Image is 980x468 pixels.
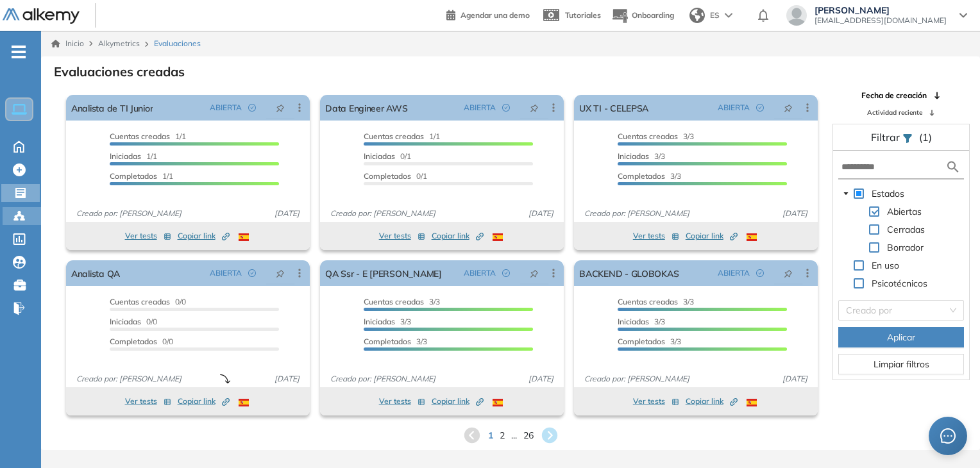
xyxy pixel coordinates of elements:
[110,297,186,306] span: 0/0
[464,102,496,113] span: ABIERTA
[815,5,947,15] span: [PERSON_NAME]
[178,228,230,244] button: Copiar link
[843,190,849,197] span: caret-down
[887,224,925,235] span: Cerradas
[777,373,813,385] span: [DATE]
[110,171,157,181] span: Completados
[710,10,720,21] span: ES
[364,131,424,141] span: Cuentas creadas
[618,297,694,306] span: 3/3
[364,317,411,326] span: 3/3
[869,186,907,201] span: Estados
[871,131,902,144] span: Filtrar
[784,268,793,278] span: pushpin
[686,230,738,242] span: Copiar link
[884,204,924,219] span: Abiertas
[460,10,530,20] span: Agendar una demo
[530,103,539,113] span: pushpin
[523,373,559,385] span: [DATE]
[565,10,601,20] span: Tutoriales
[867,108,922,117] span: Actividad reciente
[110,171,173,181] span: 1/1
[98,38,140,48] span: Alkymetrics
[919,130,932,145] span: (1)
[12,51,26,53] i: -
[872,260,899,271] span: En uso
[784,103,793,113] span: pushpin
[579,260,679,286] a: BACKEND - GLOBOKAS
[718,267,750,279] span: ABIERTA
[325,208,441,219] span: Creado por: [PERSON_NAME]
[269,208,305,219] span: [DATE]
[747,399,757,406] img: ESP
[686,394,738,409] button: Copiar link
[364,151,411,161] span: 0/1
[618,337,665,346] span: Completados
[364,171,427,181] span: 0/1
[940,428,956,444] span: message
[884,240,926,255] span: Borrador
[493,233,503,241] img: ESP
[502,104,510,112] span: check-circle
[815,15,947,26] span: [EMAIL_ADDRESS][DOMAIN_NAME]
[774,263,802,283] button: pushpin
[838,327,964,347] button: Aplicar
[364,297,440,306] span: 3/3
[325,95,407,121] a: Data Engineer AWS
[178,230,230,242] span: Copiar link
[364,151,395,161] span: Iniciadas
[71,373,187,385] span: Creado por: [PERSON_NAME]
[125,228,171,244] button: Ver tests
[325,260,442,286] a: QA Ssr - E [PERSON_NAME]
[364,171,411,181] span: Completados
[502,269,510,277] span: check-circle
[838,354,964,374] button: Limpiar filtros
[523,429,534,442] span: 26
[125,394,171,409] button: Ver tests
[633,394,679,409] button: Ver tests
[110,151,157,161] span: 1/1
[725,13,732,18] img: arrow
[266,97,294,118] button: pushpin
[618,151,649,161] span: Iniciadas
[618,171,681,181] span: 3/3
[611,2,674,29] button: Onboarding
[861,90,927,101] span: Fecha de creación
[71,260,120,286] a: Analista QA
[110,317,157,326] span: 0/0
[523,208,559,219] span: [DATE]
[71,95,153,121] a: Analista de TI Junior
[110,337,173,346] span: 0/0
[432,228,484,244] button: Copiar link
[239,233,249,241] img: ESP
[488,429,493,442] span: 1
[633,228,679,244] button: Ver tests
[3,8,80,24] img: Logo
[364,297,424,306] span: Cuentas creadas
[210,102,242,113] span: ABIERTA
[756,104,764,112] span: check-circle
[110,151,141,161] span: Iniciadas
[276,103,285,113] span: pushpin
[774,97,802,118] button: pushpin
[51,38,84,49] a: Inicio
[379,394,425,409] button: Ver tests
[579,95,648,121] a: UX TI - CELEPSA
[269,373,305,385] span: [DATE]
[777,208,813,219] span: [DATE]
[869,258,902,273] span: En uso
[579,373,695,385] span: Creado por: [PERSON_NAME]
[432,394,484,409] button: Copiar link
[266,263,294,283] button: pushpin
[493,399,503,406] img: ESP
[618,131,678,141] span: Cuentas creadas
[110,131,186,141] span: 1/1
[379,228,425,244] button: Ver tests
[520,97,548,118] button: pushpin
[887,242,924,253] span: Borrador
[432,396,484,407] span: Copiar link
[686,228,738,244] button: Copiar link
[874,357,929,371] span: Limpiar filtros
[884,222,927,237] span: Cerradas
[239,399,249,406] img: ESP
